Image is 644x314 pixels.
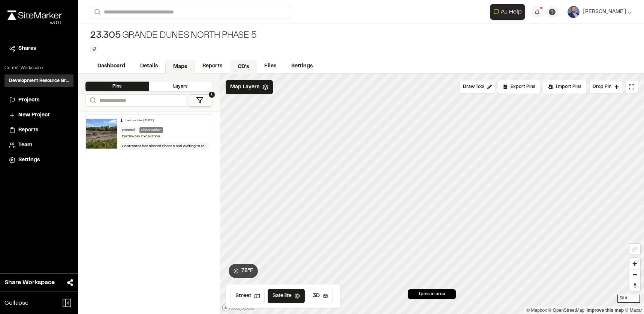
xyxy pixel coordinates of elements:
div: Oh geez...please don't... [7,20,62,27]
button: Search [90,6,103,18]
span: Earthwork Excavation [120,135,162,138]
button: Open AI Assistant [490,4,525,20]
span: Import Pins [556,83,581,90]
a: OpenStreetMap [548,308,585,313]
img: file [86,119,117,149]
div: Open AI Assistant [490,4,528,20]
span: Drop Pin [593,83,611,90]
a: CD's [230,60,257,74]
a: Files [257,59,284,73]
button: 3D [308,289,333,303]
a: Mapbox logo [222,303,255,312]
div: General [120,127,136,133]
span: Team [18,141,32,149]
div: Observation [139,127,163,133]
button: Zoom in [629,258,640,269]
button: 1 [188,94,212,107]
a: Reports [195,59,230,73]
a: Team [9,141,69,149]
button: Reset bearing to north [629,280,640,291]
button: Edit Tags [90,45,98,53]
a: Shares [9,45,69,53]
span: Shares [18,45,36,53]
button: Location not available [629,244,640,254]
span: Settings [18,156,40,164]
span: Export Pins [511,83,535,90]
span: 78 ° F [241,267,253,275]
span: AI Help [501,7,522,16]
div: Grande Dunes North Phase 5 [90,30,256,42]
img: rebrand.png [7,10,62,20]
span: 1 pins in area [418,291,445,298]
span: [PERSON_NAME] [583,8,626,16]
a: New Project [9,111,69,119]
span: New Project [18,111,50,119]
button: Satellite [268,289,305,303]
span: Collapse [4,299,28,308]
div: 1 [120,118,123,124]
div: Pins [85,82,149,91]
p: Current Workspace [4,65,73,71]
div: 50 ft [617,295,640,303]
a: Mapbox [526,308,547,313]
button: Street [231,289,265,303]
span: Map Layers [230,83,259,91]
div: No pins available to export [498,80,540,94]
img: User [568,6,580,18]
button: Draw Tool [460,80,495,94]
a: Projects [9,96,69,104]
span: Projects [18,96,39,104]
span: 1 [209,92,215,98]
button: Zoom out [629,269,640,280]
a: Maps [165,60,195,74]
a: Settings [284,59,320,73]
a: Map feedback [587,308,624,313]
div: Import Pins into your project [543,80,586,94]
div: Contractor has cleared Phase 5 and waiting to remove the debris from site. [120,143,209,150]
a: Settings [9,156,69,164]
a: Dashboard [90,59,133,73]
span: Draw Tool [463,83,484,90]
span: Zoom out [629,269,640,280]
a: Maxar [625,308,642,313]
h3: Development Resource Group [9,77,69,84]
span: Share Workspace [4,278,55,287]
span: 23.305 [90,30,121,42]
div: Last updated [DATE] [126,119,154,123]
button: 78°F [229,264,258,278]
a: Reports [9,126,69,134]
a: Details [133,59,165,73]
button: [PERSON_NAME] [568,6,632,18]
span: Reports [18,126,38,134]
button: Search [85,94,99,107]
button: Drop Pin [589,80,622,94]
div: Layers [149,82,212,91]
